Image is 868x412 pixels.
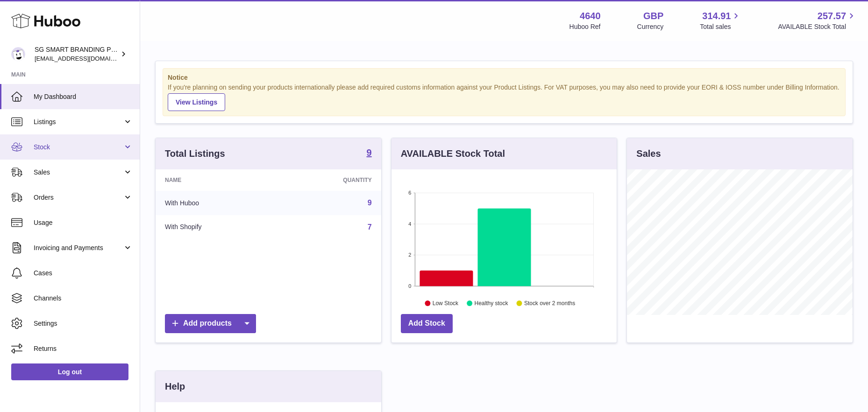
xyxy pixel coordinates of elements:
[34,344,133,353] span: Returns
[34,118,123,126] span: Listings
[11,363,128,380] a: Log out
[778,10,857,31] a: 257.57 AVAILABLE Stock Total
[34,319,133,328] span: Settings
[34,269,133,278] span: Cases
[367,148,372,157] strong: 9
[401,147,505,160] h3: AVAILABLE Stock Total
[368,223,372,231] a: 7
[408,283,411,289] text: 0
[168,93,225,111] a: View Listings
[433,300,459,307] text: Low Stock
[168,83,840,111] div: If you're planning on sending your products internationally please add required customs informati...
[156,215,277,239] td: With Shopify
[165,147,225,160] h3: Total Listings
[778,22,857,31] span: AVAILABLE Stock Total
[636,147,661,160] h3: Sales
[34,218,133,227] span: Usage
[700,22,741,31] span: Total sales
[11,47,25,61] img: uktopsmileshipping@gmail.com
[34,92,133,101] span: My Dashboard
[700,10,741,31] a: 314.91 Total sales
[524,300,575,307] text: Stock over 2 months
[168,73,840,82] strong: Notice
[165,314,256,333] a: Add products
[702,10,731,22] span: 314.91
[368,199,372,207] a: 9
[156,169,277,191] th: Name
[367,148,372,159] a: 9
[165,380,185,393] h3: Help
[408,252,411,258] text: 2
[408,190,411,196] text: 6
[34,168,123,177] span: Sales
[637,22,664,31] div: Currency
[277,169,381,191] th: Quantity
[35,55,137,62] span: [EMAIL_ADDRESS][DOMAIN_NAME]
[474,300,508,307] text: Healthy stock
[408,221,411,227] text: 4
[34,294,133,303] span: Channels
[580,10,601,22] strong: 4640
[401,314,453,333] a: Add Stock
[34,193,123,202] span: Orders
[643,10,663,22] strong: GBP
[34,143,123,152] span: Stock
[569,22,601,31] div: Huboo Ref
[34,244,123,252] span: Invoicing and Payments
[156,191,277,215] td: With Huboo
[35,45,119,63] div: SG SMART BRANDING PTE. LTD.
[818,10,846,22] span: 257.57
